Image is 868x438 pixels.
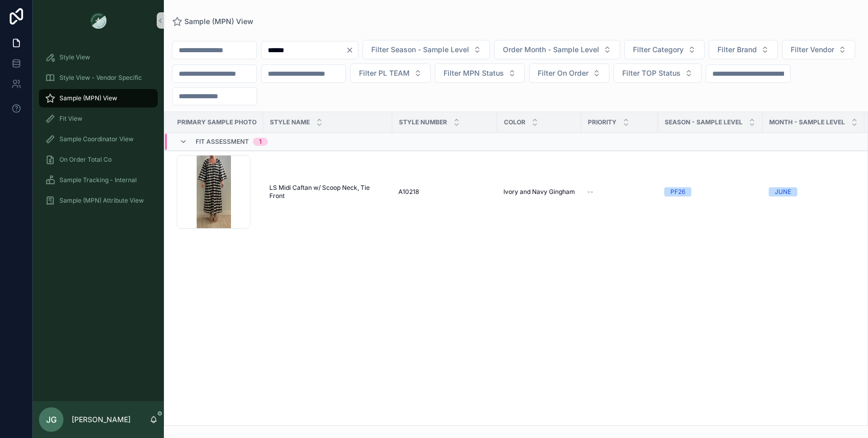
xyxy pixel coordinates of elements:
[39,150,158,169] a: On Order Total Co
[259,138,262,146] div: 1
[398,188,491,196] a: A10218
[443,68,504,78] span: Filter MPN Status
[59,53,90,61] span: Style View
[769,118,845,126] span: MONTH - SAMPLE LEVEL
[346,46,358,54] button: Clear
[39,171,158,189] a: Sample Tracking - Internal
[670,187,685,196] div: PF26
[399,118,447,126] span: Style Number
[613,63,702,83] button: Select Button
[435,63,525,83] button: Select Button
[350,63,431,83] button: Select Button
[177,118,257,126] span: PRIMARY SAMPLE PHOTO
[39,48,158,67] a: Style View
[363,40,490,59] button: Select Button
[398,188,419,196] span: A10218
[588,118,617,126] span: PRIORITY
[39,191,158,210] a: Sample (MPN) Attribute View
[371,45,469,55] span: Filter Season - Sample Level
[59,196,144,205] span: Sample (MPN) Attribute View
[624,40,705,59] button: Select Button
[503,188,575,196] a: Ivory and Navy Gingham
[196,138,249,146] span: Fit Assessment
[46,413,57,426] span: JG
[769,187,858,196] a: JUNE
[503,45,599,55] span: Order Month - Sample Level
[39,69,158,87] a: Style View - Vendor Specific
[59,94,117,102] span: Sample (MPN) View
[72,414,131,425] p: [PERSON_NAME]
[59,74,142,82] span: Style View - Vendor Specific
[709,40,778,59] button: Select Button
[775,187,791,196] div: JUNE
[633,45,684,55] span: Filter Category
[529,63,609,83] button: Select Button
[538,68,588,78] span: Filter On Order
[665,118,743,126] span: Season - Sample Level
[39,130,158,148] a: Sample Coordinator View
[587,188,594,196] span: --
[39,89,158,107] a: Sample (MPN) View
[59,176,137,184] span: Sample Tracking - Internal
[359,68,410,78] span: Filter PL TEAM
[269,184,386,200] a: LS Midi Caftan w/ Scoop Neck, Tie Front
[172,16,253,27] a: Sample (MPN) View
[791,45,834,55] span: Filter Vendor
[664,187,756,196] a: PF26
[184,16,253,27] span: Sample (MPN) View
[59,156,112,164] span: On Order Total Co
[717,45,757,55] span: Filter Brand
[504,118,525,126] span: Color
[494,40,620,59] button: Select Button
[59,135,134,143] span: Sample Coordinator View
[39,109,158,128] a: Fit View
[270,118,310,126] span: Style Name
[782,40,855,59] button: Select Button
[33,41,164,223] div: scrollable content
[90,12,107,29] img: App logo
[587,188,652,196] a: --
[59,115,82,123] span: Fit View
[622,68,681,78] span: Filter TOP Status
